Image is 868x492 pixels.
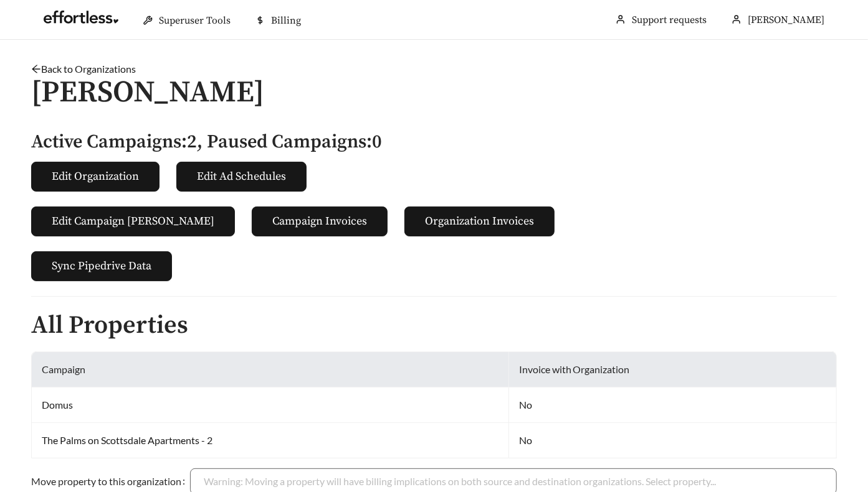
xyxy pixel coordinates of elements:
a: Support requests [632,14,707,26]
td: No [509,423,837,458]
span: Edit Ad Schedules [197,168,286,185]
td: The Palms on Scottsdale Apartments - 2 [32,423,509,458]
button: Campaign Invoices [252,207,388,236]
th: Invoice with Organization [509,352,837,388]
span: arrow-left [31,64,41,74]
span: Sync Pipedrive Data [52,258,151,274]
td: No [509,388,837,423]
span: Campaign Invoices [272,213,367,230]
button: Sync Pipedrive Data [31,251,172,281]
a: arrow-leftBack to Organizations [31,63,136,75]
button: Edit Ad Schedules [176,162,307,192]
span: [PERSON_NAME] [748,14,824,26]
h5: Active Campaigns: 2 , Paused Campaigns: 0 [31,132,837,152]
span: Superuser Tools [159,14,231,27]
button: Edit Campaign [PERSON_NAME] [31,207,235,236]
h1: [PERSON_NAME] [31,77,837,109]
span: Organization Invoices [425,213,534,230]
h2: All Properties [31,312,837,339]
td: Domus [32,388,509,423]
span: Billing [271,14,301,27]
button: Edit Organization [31,162,160,192]
span: Edit Organization [52,168,139,185]
th: Campaign [32,352,509,388]
button: Organization Invoices [404,207,555,236]
span: Edit Campaign [PERSON_NAME] [52,213,214,230]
